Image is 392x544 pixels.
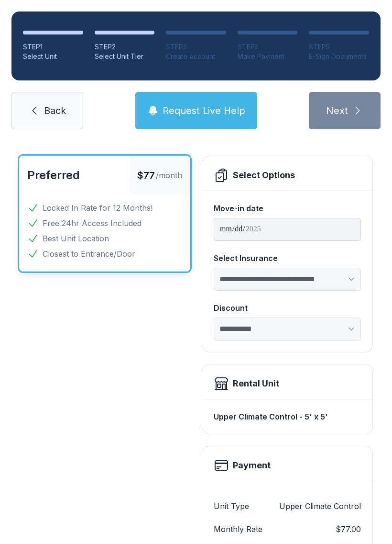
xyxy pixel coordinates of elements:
[326,104,348,117] span: Next
[238,52,298,61] div: Make Payment
[23,52,83,61] div: Select Unit
[233,169,295,182] div: Select Options
[163,104,245,117] span: Request Live Help
[95,52,155,61] div: Select Unit Tier
[309,52,369,61] div: E-Sign Documents
[43,217,142,229] span: Free 24hr Access Included
[43,248,135,260] span: Closest to Entrance/Door
[309,42,369,52] div: STEP 5
[23,42,83,52] div: STEP 1
[43,233,109,244] span: Best Unit Location
[214,203,361,214] div: Move-in date
[214,268,361,291] select: Select Insurance
[233,377,279,390] div: Rental Unit
[214,302,361,314] div: Discount
[214,317,361,340] select: Discount
[44,104,66,117] span: Back
[238,42,298,52] div: STEP 4
[214,218,361,241] input: Move-in date
[214,500,249,512] dt: Unit Type
[279,500,361,512] dd: Upper Climate Control
[27,168,80,183] button: Preferred
[95,42,155,52] div: STEP 2
[214,523,262,535] dt: Monthly Rate
[156,170,182,181] span: /month
[27,168,80,182] span: Preferred
[214,407,361,426] div: Upper Climate Control - 5' x 5'
[43,202,152,214] span: Locked In Rate for 12 Months!
[214,252,361,264] div: Select Insurance
[137,169,155,182] span: $77
[233,459,271,472] h2: Payment
[166,52,226,61] div: Create Account
[166,42,226,52] div: STEP 3
[336,523,361,535] dd: $77.00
